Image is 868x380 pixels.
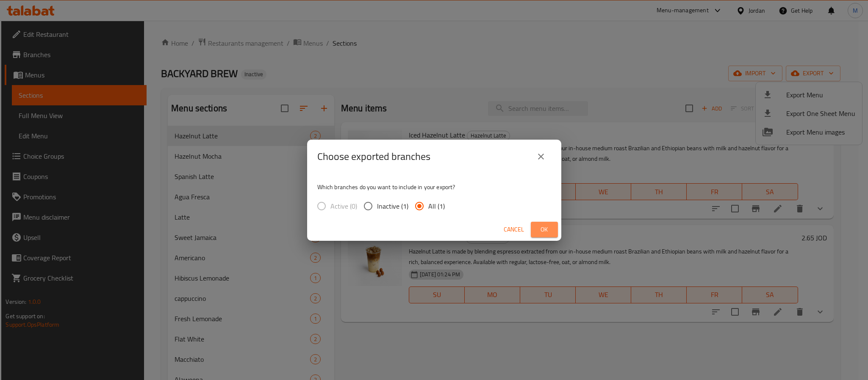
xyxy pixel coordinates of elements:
span: Inactive (1) [377,201,408,211]
span: Ok [538,224,551,235]
button: close [531,146,551,167]
span: All (1) [428,201,445,211]
button: Ok [531,222,558,237]
h2: Choose exported branches [317,150,430,163]
span: Cancel [504,224,524,235]
span: Active (0) [330,201,357,211]
button: Cancel [500,222,527,237]
p: Which branches do you want to include in your export? [317,183,551,191]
